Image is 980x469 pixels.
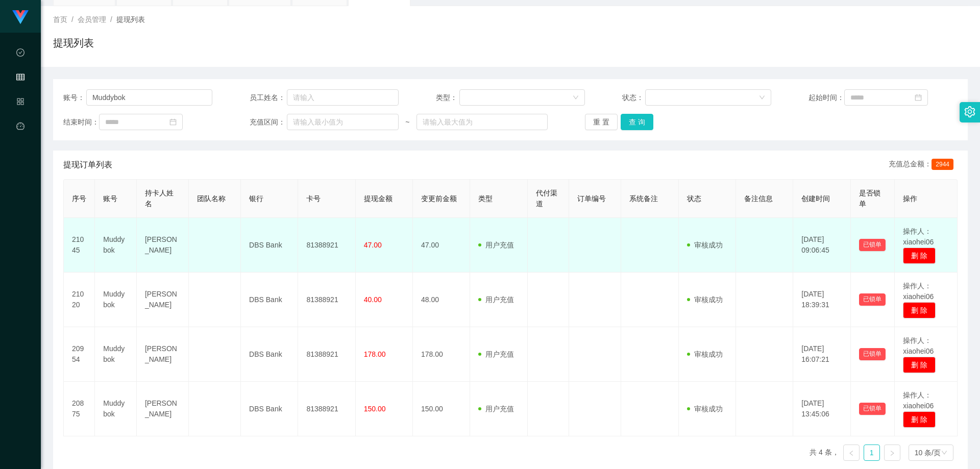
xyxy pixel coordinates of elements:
span: 员工姓名： [250,92,287,103]
span: / [110,15,112,23]
span: 提现订单列表 [63,159,112,171]
i: 图标: right [889,450,895,456]
td: DBS Bank [241,218,298,273]
td: [PERSON_NAME] [137,327,189,382]
i: 图标: down [941,450,947,457]
button: 删 除 [903,302,936,318]
span: 是否锁单 [859,189,880,208]
i: 图标: down [759,94,765,102]
i: 图标: down [573,94,579,102]
div: 充值总金额： [889,159,958,171]
span: 卡号 [306,194,321,203]
span: 操作人：xiaohei06 [903,391,934,410]
span: / [71,15,73,23]
td: 21020 [64,273,95,327]
span: 操作 [903,194,917,203]
span: 审核成功 [687,350,723,358]
span: 状态： [622,92,646,103]
i: 图标: calendar [169,118,177,126]
li: 下一页 [884,445,900,461]
span: 结束时间： [63,117,99,128]
td: Muddybok [95,218,137,273]
span: 备注信息 [744,194,773,203]
span: 提现列表 [116,15,145,23]
button: 删 除 [903,357,936,373]
td: 21045 [64,218,95,273]
img: logo.9652507e.png [12,10,29,24]
td: Muddybok [95,327,137,382]
td: [DATE] 13:45:06 [793,382,850,436]
td: 47.00 [413,218,470,273]
i: 图标: calendar [915,94,922,101]
span: 账号： [63,92,86,103]
a: 图标: dashboard平台首页 [16,116,24,219]
td: 178.00 [413,327,470,382]
button: 删 除 [903,248,936,264]
span: 审核成功 [687,405,723,413]
td: 150.00 [413,382,470,436]
input: 请输入 [86,89,212,106]
td: DBS Bank [241,382,298,436]
span: 2944 [932,159,953,170]
i: 图标: appstore-o [16,93,24,113]
i: 图标: table [16,68,24,89]
span: 起始时间： [808,92,844,103]
span: 用户充值 [478,405,514,413]
span: 系统备注 [629,194,658,203]
td: [DATE] 16:07:21 [793,327,850,382]
td: Muddybok [95,273,137,327]
td: 20954 [64,327,95,382]
span: 提现金额 [364,194,393,203]
span: 持卡人姓名 [145,189,174,208]
button: 重 置 [585,114,618,130]
button: 已锁单 [859,239,886,251]
input: 请输入最大值为 [416,114,548,130]
span: 账号 [103,194,117,203]
span: 类型： [436,92,459,103]
span: 操作人：xiaohei06 [903,282,934,301]
h1: 提现列表 [53,35,94,51]
td: DBS Bank [241,327,298,382]
span: 变更前金额 [421,194,457,203]
span: 充值区间： [250,117,287,128]
span: 银行 [249,194,263,203]
button: 已锁单 [859,348,886,360]
span: 47.00 [364,241,382,249]
li: 共 4 条， [810,445,839,461]
span: 会员管理 [16,73,24,164]
span: 操作人：xiaohei06 [903,336,934,355]
a: 1 [864,445,879,460]
td: 20875 [64,382,95,436]
span: 订单编号 [577,194,606,203]
span: 150.00 [364,405,386,413]
td: DBS Bank [241,273,298,327]
span: 会员管理 [78,15,106,23]
button: 删 除 [903,411,936,428]
i: 图标: left [848,450,854,456]
span: 审核成功 [687,241,723,249]
span: 序号 [72,194,86,203]
span: 团队名称 [197,194,226,203]
td: [PERSON_NAME] [137,273,189,327]
div: 10 条/页 [915,445,941,460]
button: 已锁单 [859,403,886,415]
i: 图标: check-circle-o [16,44,24,64]
td: 81388921 [298,327,355,382]
td: 81388921 [298,218,355,273]
span: 产品管理 [16,98,24,189]
li: 1 [864,445,880,461]
span: 创建时间 [801,194,830,203]
td: [PERSON_NAME] [137,382,189,436]
span: 代付渠道 [536,189,557,208]
button: 查 询 [621,114,653,130]
span: 40.00 [364,295,382,304]
span: 用户充值 [478,295,514,304]
td: [DATE] 18:39:31 [793,273,850,327]
span: 178.00 [364,350,386,358]
td: [PERSON_NAME] [137,218,189,273]
i: 图标: setting [964,106,975,117]
td: Muddybok [95,382,137,436]
button: 已锁单 [859,293,886,306]
span: 用户充值 [478,350,514,358]
span: ~ [399,117,416,128]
